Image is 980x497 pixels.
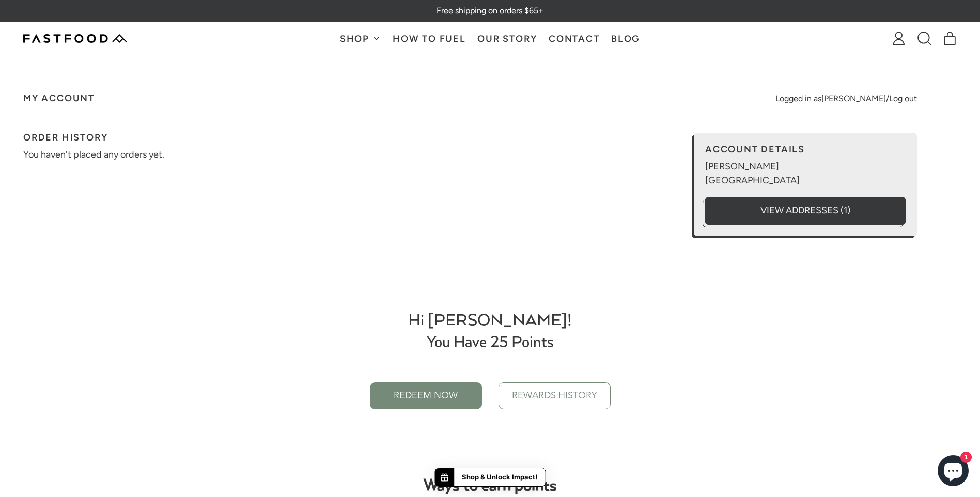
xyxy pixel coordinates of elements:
a: How To Fuel [387,22,472,55]
a: Contact [543,22,605,55]
h1: My Account [23,94,95,103]
a: View Addresses (1) [705,197,906,225]
span: REWARDS HISTORY [512,391,597,400]
h2: Order History [23,133,619,142]
button: REWARDS HISTORY [499,382,611,409]
div: Hi [PERSON_NAME]! [322,312,658,330]
div: You Have 25 Points [322,333,658,351]
p: [PERSON_NAME] [GEOGRAPHIC_DATA] [705,160,906,188]
h2: Account Details [705,145,906,154]
button: REDEEM NOW [370,382,482,409]
button: Shop [334,22,386,55]
div: Logged in as / [775,92,917,110]
a: [PERSON_NAME] [821,94,886,103]
p: You haven't placed any orders yet. [23,148,619,162]
a: Our Story [472,22,543,55]
img: Fastfood [23,34,127,43]
span: Shop [340,34,372,43]
inbox-online-store-chat: Shopify online store chat [935,455,972,489]
span: REDEEM NOW [394,391,458,400]
a: Log out [889,92,917,105]
a: Blog [605,22,646,55]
